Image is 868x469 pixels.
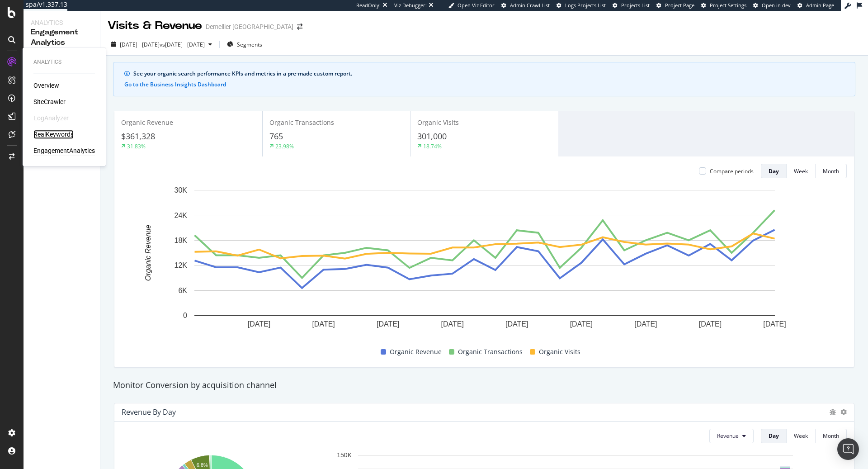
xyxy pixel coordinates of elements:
div: 18.74% [423,142,442,150]
span: Admin Crawl List [510,2,550,9]
text: [DATE] [570,320,593,328]
span: Organic Revenue [121,118,173,127]
text: [DATE] [699,320,722,328]
div: Analytics [31,18,93,27]
text: 18K [175,237,188,244]
div: arrow-right-arrow-left [297,24,302,30]
text: 24K [175,212,188,219]
div: Visits & Revenue [108,18,202,33]
div: Revenue by Day [122,407,176,417]
span: Admin Page [806,2,834,9]
span: 301,000 [417,131,447,142]
button: Week [787,164,816,178]
a: RealKeywords [33,130,74,139]
div: Monitor Conversion by acquisition channel [108,379,860,391]
text: 30K [175,186,188,194]
div: Demellier [GEOGRAPHIC_DATA] [206,22,293,31]
span: Organic Visits [539,346,580,357]
text: [DATE] [634,320,657,328]
span: Logs Projects List [565,2,606,9]
svg: A chart. [122,185,847,343]
div: Day [769,167,779,175]
text: [DATE] [377,320,399,328]
span: Organic Revenue [390,346,442,357]
button: Revenue [709,429,754,443]
span: Organic Transactions [458,346,523,357]
a: Projects List [613,2,650,9]
a: Admin Page [797,2,834,9]
a: EngagementAnalytics [33,146,95,155]
div: LogAnalyzer [33,114,69,123]
span: $361,328 [121,131,155,142]
div: bug [830,409,836,415]
button: Day [761,429,787,443]
button: Month [816,164,847,178]
div: 31.83% [127,142,146,150]
span: Projects List [621,2,650,9]
span: 765 [269,131,283,142]
a: Project Page [656,2,694,9]
text: 12K [175,262,188,270]
div: Week [794,432,808,440]
span: Revenue [717,432,739,440]
span: Segments [237,41,262,48]
button: Day [761,164,787,178]
div: Week [794,167,808,175]
div: See your organic search performance KPIs and metrics in a pre-made custom report. [133,70,844,78]
span: Project Settings [710,2,746,9]
div: info banner [113,62,855,96]
text: 6.8% [197,462,208,468]
text: [DATE] [441,320,464,328]
text: [DATE] [763,320,786,328]
a: Open in dev [753,2,791,9]
button: Month [816,429,847,443]
div: ReadOnly: [356,2,381,9]
button: Segments [223,37,266,52]
text: 150K [337,451,352,459]
span: Open in dev [762,2,791,9]
text: 6K [178,287,187,294]
button: Week [787,429,816,443]
button: Go to the Business Insights Dashboard [124,81,226,88]
span: vs [DATE] - [DATE] [160,41,205,48]
div: Analytics [33,58,95,66]
a: Logs Projects List [557,2,606,9]
text: [DATE] [505,320,528,328]
text: Organic Revenue [144,225,152,281]
a: Overview [33,81,59,90]
button: [DATE] - [DATE]vs[DATE] - [DATE] [108,37,216,52]
a: Admin Crawl List [501,2,550,9]
span: Organic Transactions [269,118,334,127]
div: Open Intercom Messenger [837,438,859,460]
div: Viz Debugger: [394,2,427,9]
a: Open Viz Editor [448,2,495,9]
div: Compare periods [710,167,754,175]
div: 23.98% [275,142,294,150]
div: Month [823,167,839,175]
a: SiteCrawler [33,97,66,106]
div: Month [823,432,839,440]
text: [DATE] [248,320,270,328]
span: Open Viz Editor [458,2,495,9]
text: [DATE] [312,320,335,328]
text: 0 [183,312,187,319]
span: [DATE] - [DATE] [120,41,160,48]
span: Project Page [665,2,694,9]
a: Project Settings [701,2,746,9]
span: Organic Visits [417,118,459,127]
div: Engagement Analytics [31,27,93,48]
div: Day [769,432,779,440]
